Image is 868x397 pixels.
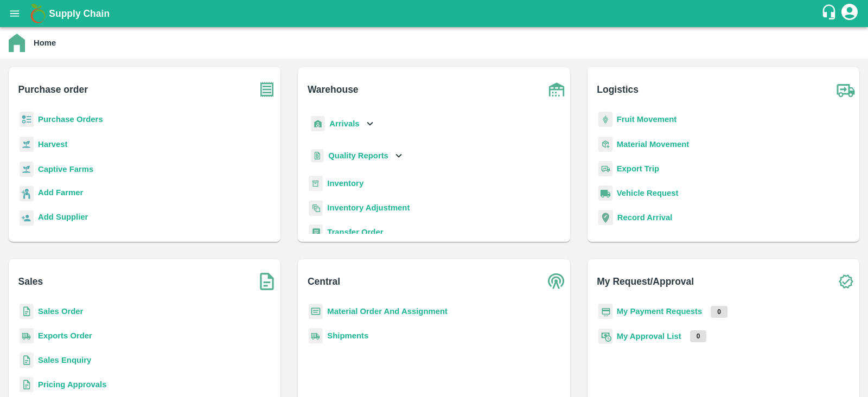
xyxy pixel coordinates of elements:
a: My Approval List [617,332,681,341]
img: approval [598,328,612,344]
p: 0 [690,330,707,342]
img: recordArrival [598,210,613,225]
a: Inventory [327,179,363,188]
a: Add Farmer [38,187,83,201]
img: harvest [20,161,34,177]
a: Supply Chain [49,6,821,21]
a: Record Arrival [617,213,673,222]
img: shipments [20,328,34,344]
b: Logistics [597,82,639,97]
a: Exports Order [38,331,92,340]
a: Purchase Orders [38,115,103,124]
img: harvest [20,136,34,152]
b: Home [34,39,56,47]
a: Material Movement [617,140,690,149]
img: qualityReport [311,149,324,163]
b: Warehouse [308,82,359,97]
img: whTransfer [309,225,323,240]
img: warehouse [543,76,570,103]
a: Harvest [38,140,67,149]
a: Sales Enquiry [38,356,91,364]
b: Supply Chain [49,8,110,19]
p: 0 [711,306,727,318]
img: home [9,34,25,52]
b: Purchase order [18,82,88,97]
img: fruit [598,112,612,127]
b: Add Farmer [38,188,83,197]
img: check [832,268,859,295]
a: Inventory Adjustment [327,203,410,212]
b: Central [308,274,340,289]
img: soSales [253,268,280,295]
img: inventory [309,200,323,216]
img: vehicle [598,185,612,201]
a: Transfer Order [327,228,383,236]
a: Fruit Movement [617,115,677,124]
img: delivery [598,161,612,177]
img: farmer [20,186,34,202]
img: material [598,136,612,152]
a: Captive Farms [38,165,93,174]
img: purchase [253,76,280,103]
div: Quality Reports [309,145,405,167]
img: whArrival [311,116,325,132]
b: Sales [18,274,43,289]
img: payment [598,304,612,319]
img: shipments [309,328,323,344]
a: Shipments [327,331,368,340]
img: centralMaterial [309,304,323,319]
button: open drawer [2,1,27,26]
img: sales [20,353,34,368]
img: central [543,268,570,295]
a: Vehicle Request [617,189,679,197]
img: whInventory [309,176,323,191]
a: My Payment Requests [617,307,703,316]
img: supplier [20,210,34,226]
a: Material Order And Assignment [327,307,448,316]
b: Arrivals [329,119,359,128]
img: sales [20,304,34,319]
b: Quality Reports [328,151,388,160]
img: truck [832,76,859,103]
b: My Request/Approval [597,274,694,289]
a: Pricing Approvals [38,380,106,389]
a: Sales Order [38,307,83,316]
div: customer-support [821,4,840,23]
div: account of current user [840,2,859,25]
img: logo [27,3,49,24]
a: Export Trip [617,164,659,173]
img: sales [20,377,34,393]
div: Arrivals [309,112,376,136]
img: reciept [20,112,34,127]
a: Add Supplier [38,211,88,226]
b: Add Supplier [38,213,88,221]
